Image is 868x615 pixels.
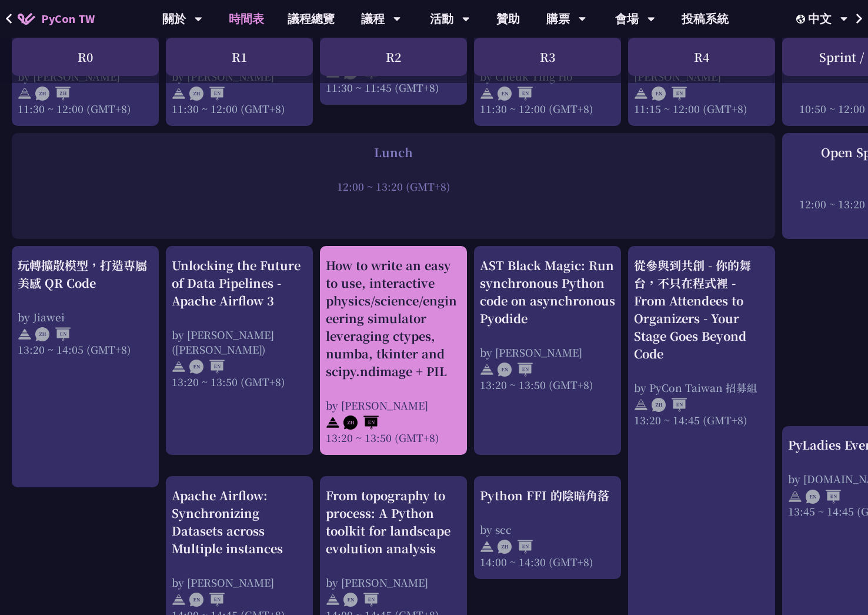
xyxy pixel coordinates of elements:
[18,87,32,101] img: svg+xml;base64,PHN2ZyB4bWxucz0iaHR0cDovL3d3dy53My5vcmcvMjAwMC9zdmciIHdpZHRoPSIyNCIgaGVpZ2h0PSIyNC...
[480,487,615,504] div: Python FFI 的陰暗角落
[172,257,307,445] a: Unlocking the Future of Data Pipelines - Apache Airflow 3 by [PERSON_NAME] ([PERSON_NAME]) 13:20 ...
[166,38,313,76] div: R1
[189,87,225,101] img: ZHEN.371966e.svg
[634,380,769,395] div: by PyCon Taiwan 招募組
[326,487,461,557] div: From topography to process: A Python toolkit for landscape evolution analysis
[498,540,533,554] img: ZHEN.371966e.svg
[480,101,615,116] div: 11:30 ~ 12:00 (GMT+8)
[480,377,615,392] div: 13:20 ~ 13:50 (GMT+8)
[326,398,461,413] div: by [PERSON_NAME]
[480,345,615,360] div: by [PERSON_NAME]
[343,593,379,607] img: ENEN.5a408d1.svg
[628,38,775,76] div: R4
[652,398,687,412] img: ZHEN.371966e.svg
[12,38,159,76] div: R0
[172,360,186,374] img: svg+xml;base64,PHN2ZyB4bWxucz0iaHR0cDovL3d3dy53My5vcmcvMjAwMC9zdmciIHdpZHRoPSIyNCIgaGVpZ2h0PSIyNC...
[18,327,32,341] img: svg+xml;base64,PHN2ZyB4bWxucz0iaHR0cDovL3d3dy53My5vcmcvMjAwMC9zdmciIHdpZHRoPSIyNCIgaGVpZ2h0PSIyNC...
[172,575,307,590] div: by [PERSON_NAME]
[172,327,307,357] div: by [PERSON_NAME] ([PERSON_NAME])
[634,413,769,427] div: 13:20 ~ 14:45 (GMT+8)
[18,257,153,477] a: 玩轉擴散模型，打造專屬美感 QR Code by Jiawei 13:20 ~ 14:05 (GMT+8)
[326,80,461,95] div: 11:30 ~ 11:45 (GMT+8)
[326,430,461,445] div: 13:20 ~ 13:50 (GMT+8)
[172,101,307,116] div: 11:30 ~ 12:00 (GMT+8)
[796,15,808,24] img: Locale Icon
[18,310,153,324] div: by Jiawei
[6,4,106,34] a: PyCon TW
[326,593,340,607] img: svg+xml;base64,PHN2ZyB4bWxucz0iaHR0cDovL3d3dy53My5vcmcvMjAwMC9zdmciIHdpZHRoPSIyNCIgaGVpZ2h0PSIyNC...
[498,363,533,377] img: ENEN.5a408d1.svg
[18,13,35,25] img: Home icon of PyCon TW 2025
[343,415,379,430] img: ZHEN.371966e.svg
[326,257,461,445] a: How to write an easy to use, interactive physics/science/engineering simulator leveraging ctypes,...
[18,144,769,161] div: Lunch
[189,593,225,607] img: ENEN.5a408d1.svg
[480,87,494,101] img: svg+xml;base64,PHN2ZyB4bWxucz0iaHR0cDovL3d3dy53My5vcmcvMjAwMC9zdmciIHdpZHRoPSIyNCIgaGVpZ2h0PSIyNC...
[480,540,494,554] img: svg+xml;base64,PHN2ZyB4bWxucz0iaHR0cDovL3d3dy53My5vcmcvMjAwMC9zdmciIHdpZHRoPSIyNCIgaGVpZ2h0PSIyNC...
[189,360,225,374] img: ENEN.5a408d1.svg
[474,38,621,76] div: R3
[172,374,307,389] div: 13:20 ~ 13:50 (GMT+8)
[172,87,186,101] img: svg+xml;base64,PHN2ZyB4bWxucz0iaHR0cDovL3d3dy53My5vcmcvMjAwMC9zdmciIHdpZHRoPSIyNCIgaGVpZ2h0PSIyNC...
[480,257,615,327] div: AST Black Magic: Run synchronous Python code on asynchronous Pyodide
[35,327,71,341] img: ZHEN.371966e.svg
[634,257,769,363] div: 從參與到共創 - 你的舞台，不只在程式裡 - From Attendees to Organizers - Your Stage Goes Beyond Code
[172,487,307,557] div: Apache Airflow: Synchronizing Datasets across Multiple instances
[806,490,841,504] img: ENEN.5a408d1.svg
[172,593,186,607] img: svg+xml;base64,PHN2ZyB4bWxucz0iaHR0cDovL3d3dy53My5vcmcvMjAwMC9zdmciIHdpZHRoPSIyNCIgaGVpZ2h0PSIyNC...
[320,38,467,76] div: R2
[480,363,494,377] img: svg+xml;base64,PHN2ZyB4bWxucz0iaHR0cDovL3d3dy53My5vcmcvMjAwMC9zdmciIHdpZHRoPSIyNCIgaGVpZ2h0PSIyNC...
[634,87,648,101] img: svg+xml;base64,PHN2ZyB4bWxucz0iaHR0cDovL3d3dy53My5vcmcvMjAwMC9zdmciIHdpZHRoPSIyNCIgaGVpZ2h0PSIyNC...
[480,487,615,569] a: Python FFI 的陰暗角落 by scc 14:00 ~ 14:30 (GMT+8)
[634,398,648,412] img: svg+xml;base64,PHN2ZyB4bWxucz0iaHR0cDovL3d3dy53My5vcmcvMjAwMC9zdmciIHdpZHRoPSIyNCIgaGVpZ2h0PSIyNC...
[35,87,71,101] img: ZHZH.38617ef.svg
[788,490,802,504] img: svg+xml;base64,PHN2ZyB4bWxucz0iaHR0cDovL3d3dy53My5vcmcvMjAwMC9zdmciIHdpZHRoPSIyNCIgaGVpZ2h0PSIyNC...
[498,87,533,101] img: ENEN.5a408d1.svg
[18,101,153,116] div: 11:30 ~ 12:00 (GMT+8)
[480,257,615,445] a: AST Black Magic: Run synchronous Python code on asynchronous Pyodide by [PERSON_NAME] 13:20 ~ 13:...
[634,101,769,116] div: 11:15 ~ 12:00 (GMT+8)
[41,10,95,28] span: PyCon TW
[172,257,307,310] div: Unlocking the Future of Data Pipelines - Apache Airflow 3
[18,179,769,194] div: 12:00 ~ 13:20 (GMT+8)
[326,575,461,590] div: by [PERSON_NAME]
[480,554,615,569] div: 14:00 ~ 14:30 (GMT+8)
[480,522,615,537] div: by scc
[18,342,153,357] div: 13:20 ~ 14:05 (GMT+8)
[18,257,153,292] div: 玩轉擴散模型，打造專屬美感 QR Code
[326,415,340,430] img: svg+xml;base64,PHN2ZyB4bWxucz0iaHR0cDovL3d3dy53My5vcmcvMjAwMC9zdmciIHdpZHRoPSIyNCIgaGVpZ2h0PSIyNC...
[652,87,687,101] img: ENEN.5a408d1.svg
[326,257,461,380] div: How to write an easy to use, interactive physics/science/engineering simulator leveraging ctypes,...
